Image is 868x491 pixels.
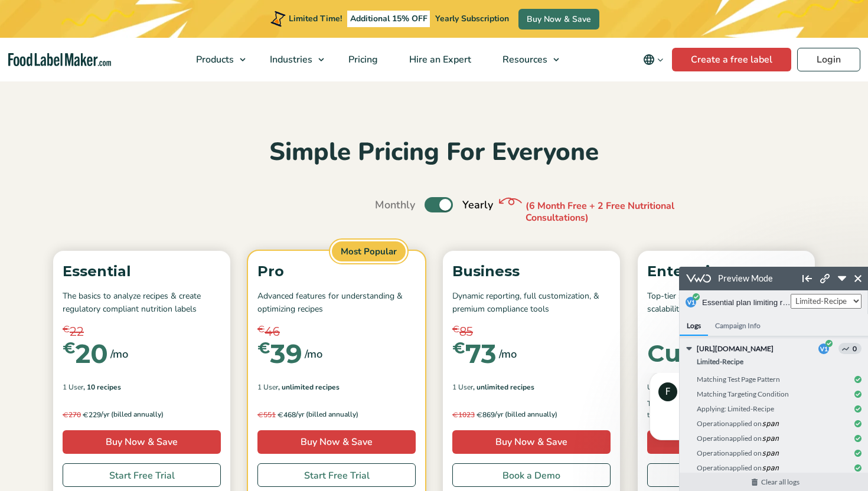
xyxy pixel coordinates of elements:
[526,200,703,225] p: (6 Month Free + 2 Free Nutritional Consultations)
[266,53,314,66] span: Industries
[647,290,805,316] p: Top-tier solution, offering world Class scalability, reliability, & support
[110,346,128,362] span: /mo
[257,409,296,421] span: 468
[63,323,70,336] span: €
[495,409,557,421] span: /yr (billed annually)
[518,9,599,30] a: Buy Now & Save
[305,346,322,362] span: /mo
[459,323,473,341] span: 85
[139,77,150,87] div: V
[452,382,473,392] span: 1 User
[647,260,805,283] p: Enterprise
[452,341,497,366] div: 73
[296,409,358,421] span: /yr (billed annually)
[333,38,391,81] a: Pricing
[23,25,112,46] button: Essential plan limiting recipes vs unlimited (ID: 21)
[47,136,821,169] h2: Simple Pricing For Everyone
[51,49,210,60] p: Message from Food, sent 2d ago
[83,168,100,176] a: span
[181,38,252,81] a: Products
[18,179,182,194] div: Operation applied on
[452,409,495,421] span: 869
[499,346,517,362] span: /mo
[632,373,868,447] iframe: Intercom notifications message
[257,410,263,419] span: €
[63,409,101,421] span: 229
[63,341,76,356] span: €
[101,409,164,421] span: /yr (billed annually)
[18,149,182,164] div: Operation applied on
[647,342,743,365] div: Custom
[83,410,89,419] span: €
[462,197,493,213] span: Yearly
[647,463,805,487] a: Book a Demo
[257,341,302,366] div: 39
[63,430,221,454] a: Buy Now & Save
[257,290,416,316] p: Advanced features for understanding & optimizing recipes
[83,182,100,191] a: span
[18,135,182,149] div: Applying: Limited-Recipe
[406,53,472,66] span: Hire an Expert
[18,105,182,120] div: Matching Test Page Pattern
[452,463,611,487] a: Book a Demo
[51,35,210,47] div: We're just a message away!
[18,164,182,179] div: Operation applied on
[257,410,276,420] del: 551
[257,430,416,454] a: Buy Now & Save
[83,153,100,161] a: span
[257,463,416,487] a: Start Free Trial
[70,323,84,341] span: 22
[18,77,124,87] span: [URL][DOMAIN_NAME]
[63,410,81,420] del: 270
[452,323,459,336] span: €
[192,53,235,66] span: Products
[63,463,221,487] a: Start Free Trial
[797,48,860,71] a: Login
[375,197,415,213] span: Monthly
[425,197,453,212] label: Toggle
[452,410,475,420] del: 1023
[672,48,791,71] a: Create a free label
[635,48,672,71] button: Change language
[347,11,430,27] span: Additional 15% OFF
[289,13,342,24] span: Limited Time!
[435,13,509,24] span: Yearly Subscription
[257,341,270,356] span: €
[257,323,265,336] span: €
[452,410,458,419] span: €
[63,290,221,316] p: The basics to analyze recipes & create regulatory compliant nutrition labels
[63,341,108,366] div: 20
[83,197,100,205] a: span
[145,78,149,86] span: 1
[345,53,379,66] span: Pricing
[487,38,565,81] a: Resources
[159,76,182,87] span: 0
[477,410,482,419] span: €
[63,382,83,392] span: 1 User
[83,382,121,392] span: , 10 Recipes
[51,6,210,30] div: Need help with your subscription plan?
[51,6,210,47] div: Message content
[18,120,182,135] div: Matching Targeting Condition
[63,410,68,419] span: €
[18,87,182,102] div: Limited-Recipe
[29,47,89,69] h4: Campaign Info
[452,260,611,283] p: Business
[278,410,283,419] span: €
[452,341,465,356] span: €
[499,53,549,66] span: Resources
[452,290,611,316] p: Dynamic reporting, full customization, & premium compliance tools
[63,260,221,283] p: Essential
[1,47,29,69] h4: Logs
[452,430,611,454] a: Buy Now & Save
[394,38,484,81] a: Hire an Expert
[265,323,280,341] span: 46
[18,194,182,208] div: Operation applied on
[27,9,45,28] div: Profile image for Food
[473,382,534,392] span: , Unlimited Recipes
[278,382,340,392] span: , Unlimited Recipes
